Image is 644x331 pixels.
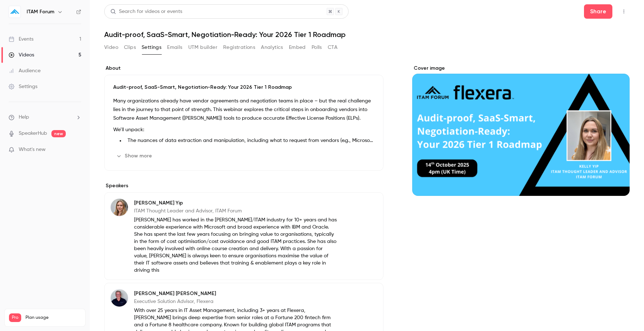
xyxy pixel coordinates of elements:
[9,51,34,59] div: Videos
[9,83,37,90] div: Settings
[26,315,81,321] span: Plan usage
[27,8,54,15] h6: ITAM Forum
[261,42,283,53] button: Analytics
[104,30,630,39] h1: Audit-proof, SaaS-Smart, Negotiation-Ready: Your 2026 Tier 1 Roadmap
[113,125,374,134] p: We’ll unpack:
[104,65,383,72] label: About
[412,65,630,72] label: Cover image
[167,42,182,53] button: Emails
[73,147,81,153] iframe: Noticeable Trigger
[19,114,29,121] span: Help
[124,42,136,53] button: Clips
[104,192,383,280] div: Kelly Yip[PERSON_NAME] YipITAM Thought Leader and Advisor, ITAM Forum[PERSON_NAME] has worked in ...
[134,199,337,207] p: [PERSON_NAME] Yip
[113,150,156,162] button: Show more
[125,137,374,144] li: The nuances of data extraction and manipulation, including what to request from vendors (e.g., Mi...
[618,6,630,17] button: Top Bar Actions
[328,42,337,53] button: CTA
[9,67,41,74] div: Audience
[104,42,118,53] button: Video
[142,42,161,53] button: Settings
[412,65,630,196] section: Cover image
[113,97,374,123] p: Many organizations already have vendor agreements and negotiation teams in place – but the real c...
[111,199,128,216] img: Kelly Yip
[110,8,182,15] div: Search for videos or events
[9,313,21,322] span: Pro
[9,36,33,43] div: Events
[111,289,128,307] img: John Schwartzenberger
[19,130,47,137] a: SpeakerHub
[134,298,337,305] p: Executive Solution Advisor, Flexera
[312,42,322,53] button: Polls
[19,146,46,153] span: What's new
[134,207,337,215] p: ITAM Thought Leader and Advisor, ITAM Forum
[289,42,306,53] button: Embed
[223,42,255,53] button: Registrations
[51,130,66,137] span: new
[188,42,217,53] button: UTM builder
[134,216,337,274] p: [PERSON_NAME] has worked in the [PERSON_NAME]/ITAM industry for 10+ years and has considerable ex...
[134,290,337,297] p: [PERSON_NAME] [PERSON_NAME]
[104,182,383,189] label: Speakers
[584,4,612,19] button: Share
[9,6,20,18] img: ITAM Forum
[9,114,81,121] li: help-dropdown-opener
[113,84,374,91] p: Audit-proof, SaaS-Smart, Negotiation-Ready: Your 2026 Tier 1 Roadmap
